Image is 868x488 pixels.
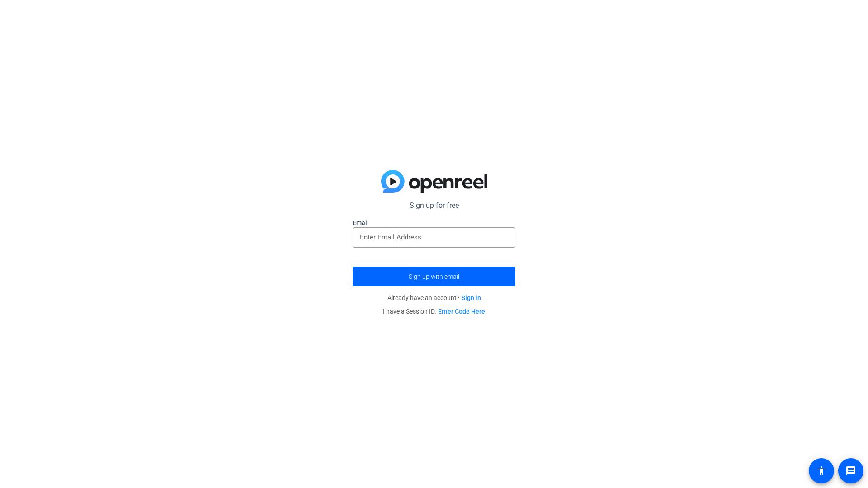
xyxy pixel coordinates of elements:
input: Enter Email Address [360,232,508,243]
span: I have a Session ID. [383,308,485,315]
p: Sign up for free [353,200,515,211]
img: blue-gradient.svg [381,170,487,193]
a: Enter Code Here [438,308,485,315]
mat-icon: message [845,465,856,476]
button: Sign up with email [353,267,515,286]
span: Already have an account? [387,294,481,301]
mat-icon: accessibility [816,465,827,476]
label: Email [353,218,515,227]
a: Sign in [462,294,481,301]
